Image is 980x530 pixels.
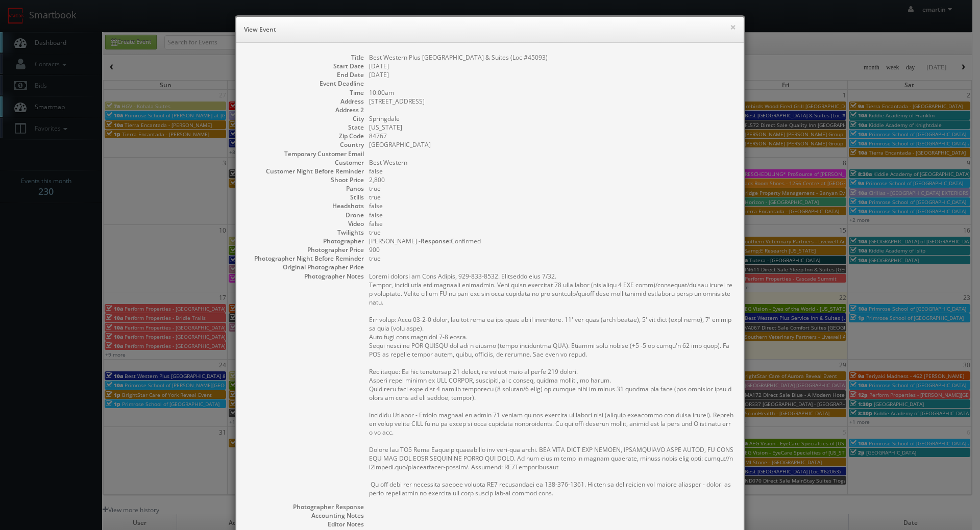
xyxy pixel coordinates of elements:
[247,149,364,158] dt: Temporary Customer Email
[247,211,364,219] dt: Drone
[369,62,733,70] dd: [DATE]
[247,106,364,114] dt: Address 2
[369,53,733,62] dd: Best Western Plus [GEOGRAPHIC_DATA] & Suites (Loc #45093)
[247,228,364,237] dt: Twilights
[247,123,364,132] dt: State
[247,97,364,106] dt: Address
[369,140,733,149] dd: [GEOGRAPHIC_DATA]
[247,193,364,201] dt: Stills
[369,201,733,210] dd: false
[369,167,733,175] dd: false
[369,254,733,263] dd: true
[247,502,364,511] dt: Photographer Response
[369,175,733,184] dd: 2,800
[369,70,733,79] dd: [DATE]
[369,88,733,97] dd: 10:00am
[247,520,364,528] dt: Editor Notes
[247,62,364,70] dt: Start Date
[247,175,364,184] dt: Shoot Price
[247,263,364,271] dt: Original Photographer Price
[247,254,364,263] dt: Photographer Night Before Reminder
[369,184,733,193] dd: true
[247,140,364,149] dt: Country
[244,24,736,35] h6: View Event
[369,114,733,123] dd: Springdale
[247,245,364,254] dt: Photographer Price
[247,272,364,281] dt: Photographer Notes
[369,158,733,167] dd: Best Western
[369,132,733,140] dd: 84767
[247,70,364,79] dt: End Date
[247,79,364,88] dt: Event Deadline
[730,23,736,31] button: ×
[369,245,733,254] dd: 900
[369,228,733,237] dd: true
[247,201,364,210] dt: Headshots
[247,184,364,193] dt: Panos
[247,53,364,62] dt: Title
[247,511,364,520] dt: Accounting Notes
[369,193,733,201] dd: true
[247,167,364,175] dt: Customer Night Before Reminder
[369,97,733,106] dd: [STREET_ADDRESS]
[369,237,733,245] dd: [PERSON_NAME] - Confirmed
[369,219,733,228] dd: false
[369,211,733,219] dd: false
[247,88,364,97] dt: Time
[369,272,733,497] pre: Loremi dolorsi am Cons Adipis, 929-833-8532. Elitseddo eius 7/32. Tempor, incidi utla etd magnaal...
[247,219,364,228] dt: Video
[247,114,364,123] dt: City
[421,237,451,245] b: Response:
[247,132,364,140] dt: Zip Code
[369,123,733,132] dd: [US_STATE]
[247,237,364,245] dt: Photographer
[247,158,364,167] dt: Customer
